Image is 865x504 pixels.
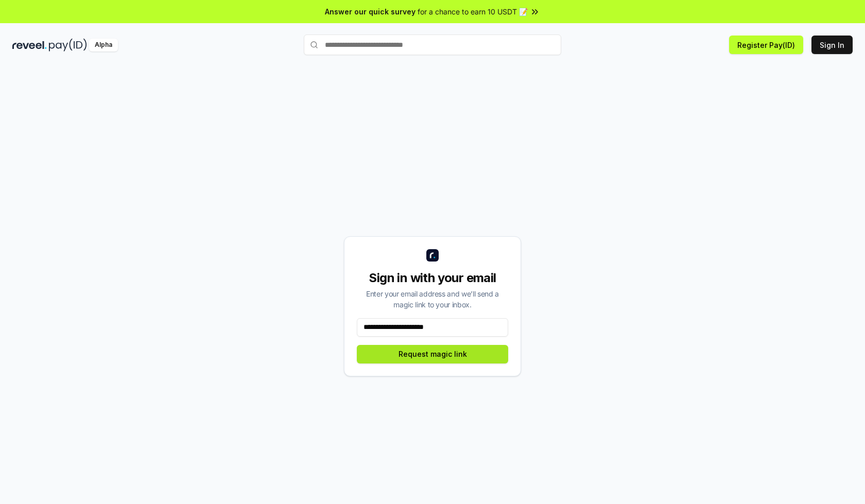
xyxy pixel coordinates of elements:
button: Request magic link [357,345,508,363]
img: logo_small [426,249,439,262]
span: Answer our quick survey [325,6,416,17]
button: Sign In [811,36,853,54]
img: reveel_dark [12,39,47,51]
button: Register Pay(ID) [729,36,803,54]
img: pay_id [49,39,87,51]
span: for a chance to earn 10 USDT 📝 [418,6,528,17]
div: Alpha [89,39,118,51]
div: Enter your email address and we’ll send a magic link to your inbox. [357,288,508,310]
div: Sign in with your email [357,270,508,286]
